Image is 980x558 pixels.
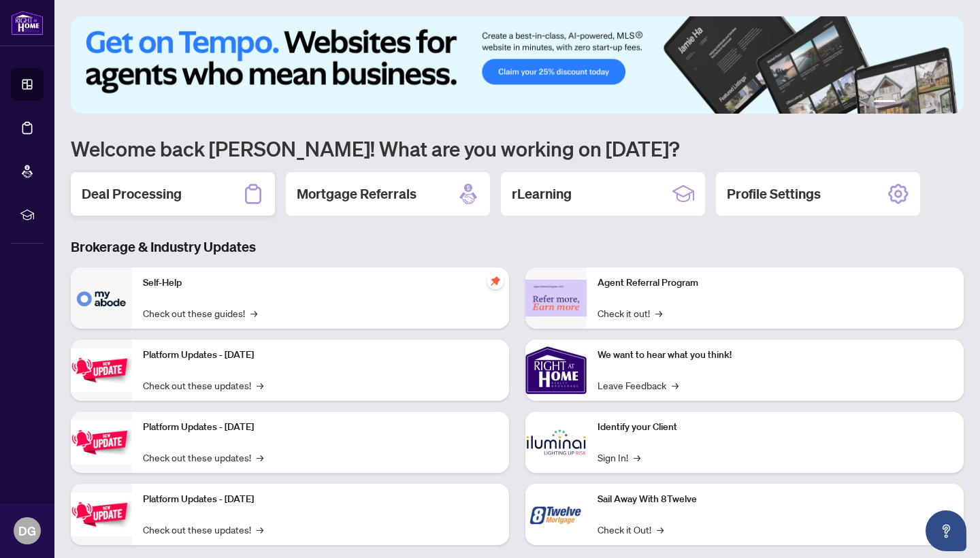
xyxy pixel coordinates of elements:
[18,521,36,540] span: DG
[525,412,587,473] img: Identify your Client
[525,484,587,545] img: Sail Away With 8Twelve
[71,237,964,257] h3: Brokerage & Industry Updates
[11,10,44,35] img: logo
[926,510,966,551] button: Open asap
[945,100,950,105] button: 6
[672,378,679,393] span: →
[525,340,587,401] img: We want to hear what you think!
[71,267,132,329] img: Self-Help
[598,492,953,507] p: Sail Away With 8Twelve
[257,522,263,537] span: →
[657,522,664,537] span: →
[598,420,953,435] p: Identify your Client
[297,184,416,203] h2: Mortgage Referrals
[598,306,662,321] a: Check it out!→
[655,306,662,321] span: →
[71,16,964,114] img: Slide 0
[487,273,504,289] span: pushpin
[525,280,587,317] img: Agent Referral Program
[143,276,498,291] p: Self-Help
[143,348,498,363] p: Platform Updates - [DATE]
[82,184,182,203] h2: Deal Processing
[257,450,263,465] span: →
[923,100,928,105] button: 4
[512,184,572,203] h2: rLearning
[143,306,257,321] a: Check out these guides!→
[634,450,640,465] span: →
[71,135,964,161] h1: Welcome back [PERSON_NAME]! What are you working on [DATE]?
[901,100,906,105] button: 2
[257,378,263,393] span: →
[71,421,132,463] img: Platform Updates - July 8, 2025
[143,522,263,537] a: Check out these updates!→
[912,100,917,105] button: 3
[143,492,498,507] p: Platform Updates - [DATE]
[598,348,953,363] p: We want to hear what you think!
[143,420,498,435] p: Platform Updates - [DATE]
[727,184,821,203] h2: Profile Settings
[143,450,263,465] a: Check out these updates!→
[143,378,263,393] a: Check out these updates!→
[71,493,132,536] img: Platform Updates - June 23, 2025
[598,276,953,291] p: Agent Referral Program
[598,522,664,537] a: Check it Out!→
[598,450,640,465] a: Sign In!→
[250,306,257,321] span: →
[598,378,679,393] a: Leave Feedback→
[874,100,896,105] button: 1
[934,100,939,105] button: 5
[71,348,132,391] img: Platform Updates - July 21, 2025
